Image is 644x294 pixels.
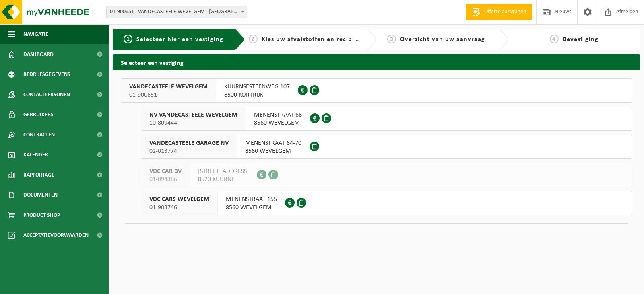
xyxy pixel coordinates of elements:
span: Navigatie [23,24,48,44]
span: Acceptatievoorwaarden [23,225,89,245]
span: VANDECASTEELE GARAGE NV [149,139,229,147]
span: 4 [550,35,559,43]
span: 3 [387,35,396,43]
span: NV VANDECASTEELE WEVELGEM [149,111,237,119]
span: 01-900651 [129,91,208,99]
button: NV VANDECASTEELE WEVELGEM 10-809444 MENENSTRAAT 668560 WEVELGEM [141,107,632,131]
span: Rapportage [23,165,54,185]
span: MENENSTRAAT 155 [226,195,277,204]
span: 01-903746 [149,204,209,212]
h2: Selecteer een vestiging [113,54,640,70]
span: 8560 WEVELGEM [254,119,302,127]
span: 02-013774 [149,147,229,155]
span: 8520 KUURNE [198,175,249,183]
span: 10-809444 [149,119,237,127]
span: Contactpersonen [23,84,70,105]
span: [STREET_ADDRESS] [198,167,249,175]
button: VDC CARS WEVELGEM 01-903746 MENENSTRAAT 1558560 WEVELGEM [141,191,632,215]
span: Documenten [23,185,58,205]
a: Offerte aanvragen [466,4,532,20]
span: Offerte aanvragen [482,8,528,16]
span: Dashboard [23,44,54,64]
span: VDC CAR BV [149,167,182,175]
span: VDC CARS WEVELGEM [149,195,209,204]
span: KUURNSESTEENWEG 107 [224,83,290,91]
span: Gebruikers [23,105,54,125]
span: 8500 KORTRIJK [224,91,290,99]
span: MENENSTRAAT 64-70 [245,139,301,147]
span: 1 [124,35,132,43]
span: 01-900651 - VANDECASTEELE WEVELGEM - KORTRIJK [106,6,247,18]
span: Product Shop [23,205,60,225]
span: MENENSTRAAT 66 [254,111,302,119]
span: Kalender [23,145,48,165]
span: 01-094386 [149,175,182,183]
span: 2 [249,35,258,43]
span: VANDECASTEELE WEVELGEM [129,83,208,91]
span: 01-900651 - VANDECASTEELE WEVELGEM - KORTRIJK [107,6,247,18]
span: Bevestiging [563,36,599,43]
button: VANDECASTEELE GARAGE NV 02-013774 MENENSTRAAT 64-708560 WEVELGEM [141,135,632,159]
span: Selecteer hier een vestiging [136,36,223,43]
button: VANDECASTEELE WEVELGEM 01-900651 KUURNSESTEENWEG 1078500 KORTRIJK [121,78,632,103]
span: 8560 WEVELGEM [245,147,301,155]
span: 8560 WEVELGEM [226,204,277,212]
span: Overzicht van uw aanvraag [400,36,485,43]
span: Contracten [23,125,55,145]
span: Bedrijfsgegevens [23,64,70,84]
span: Kies uw afvalstoffen en recipiënten [262,36,372,43]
